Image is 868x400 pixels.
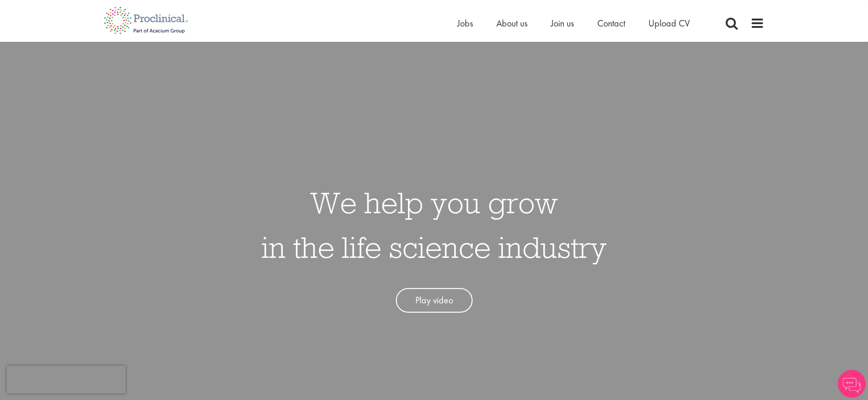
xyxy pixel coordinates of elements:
[496,17,527,29] a: About us
[457,17,473,29] a: Jobs
[551,17,574,29] a: Join us
[838,370,866,398] img: Chatbot
[261,180,607,269] h1: We help you grow in the life science industry
[597,17,625,29] a: Contact
[396,288,473,313] a: Play video
[648,17,690,29] a: Upload CV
